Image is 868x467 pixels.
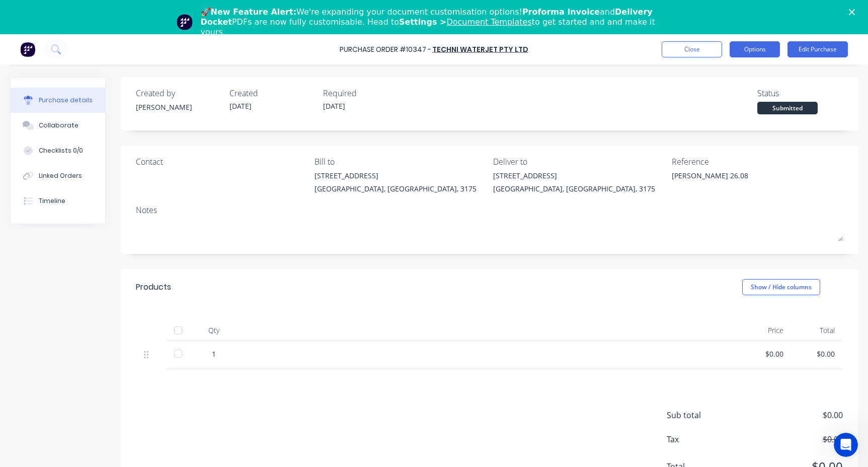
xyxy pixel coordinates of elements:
[323,87,409,99] div: Required
[757,102,818,114] div: Submitted
[199,349,228,359] div: 1
[49,5,114,13] h1: [PERSON_NAME]
[522,7,600,17] b: Proforma Invoice
[493,170,655,181] div: [STREET_ADDRESS]
[757,87,843,99] div: Status
[11,188,105,214] button: Timeline
[11,113,105,138] button: Collaborate
[662,41,722,57] button: Close
[667,433,742,445] span: Tax
[16,64,157,74] div: Hey [PERSON_NAME] 👋
[191,320,236,341] div: Qty
[730,41,780,57] button: Options
[748,349,783,359] div: $0.00
[849,9,859,15] div: Close
[740,320,792,341] div: Price
[201,7,653,27] b: Delivery Docket
[16,118,157,128] div: [PERSON_NAME]
[39,96,93,105] div: Purchase details
[49,13,94,23] p: Active 4h ago
[39,146,83,155] div: Checklists 0/0
[136,102,221,112] div: [PERSON_NAME]
[136,156,307,168] div: Contact
[39,121,78,130] div: Collaborate
[16,330,24,338] button: Emoji picker
[29,6,45,22] img: Profile image for Cathy
[16,94,157,113] div: Take a look around, and if you have any questions just let us know.
[742,433,843,445] span: $0.00
[8,58,193,157] div: Cathy says…
[211,7,297,17] b: New Feature Alert:
[314,156,486,168] div: Bill to
[48,330,56,338] button: Upload attachment
[39,196,65,206] div: Timeline
[672,170,798,193] textarea: [PERSON_NAME] 26.08
[493,183,655,194] div: [GEOGRAPHIC_DATA], [GEOGRAPHIC_DATA], 3175
[173,326,189,342] button: Send a message…
[201,7,676,37] div: 🚀 We're expanding your document customisation options! and PDFs are now fully customisable. Head ...
[136,281,171,293] div: Products
[493,156,664,168] div: Deliver to
[432,44,528,54] a: Techni Waterjet Pty Ltd
[8,58,165,135] div: Hey [PERSON_NAME] 👋Welcome to Factory!Take a look around, and if you have any questions just let ...
[136,87,221,99] div: Created by
[39,171,82,180] div: Linked Orders
[16,137,95,143] div: [PERSON_NAME] • [DATE]
[314,170,477,181] div: [STREET_ADDRESS]
[446,17,531,27] a: Document Templates
[800,349,835,359] div: $0.00
[32,330,40,338] button: Gif picker
[11,88,105,113] button: Purchase details
[742,279,820,295] button: Show / Hide columns
[834,433,858,457] iframe: Intercom live chat
[136,204,843,216] div: Notes
[229,87,315,99] div: Created
[399,17,532,27] b: Settings >
[16,79,157,89] div: Welcome to Factory!
[340,44,431,55] div: Purchase Order #10347 -
[177,14,193,30] img: Profile image for Team
[11,163,105,188] button: Linked Orders
[177,4,195,22] div: Close
[20,42,35,57] img: Factory
[157,4,177,23] button: Home
[787,41,848,57] button: Edit Purchase
[672,156,843,168] div: Reference
[667,409,742,421] span: Sub total
[792,320,843,341] div: Total
[742,409,843,421] span: $0.00
[11,138,105,163] button: Checklists 0/0
[9,309,193,326] textarea: Message…
[314,183,477,194] div: [GEOGRAPHIC_DATA], [GEOGRAPHIC_DATA], 3175
[7,4,26,23] button: go back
